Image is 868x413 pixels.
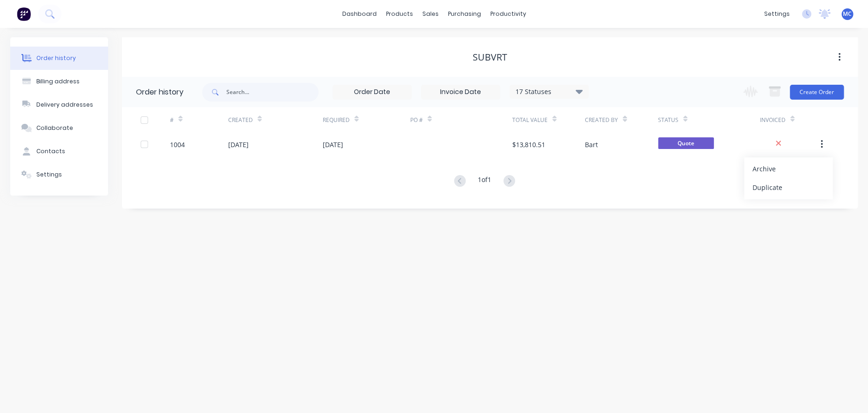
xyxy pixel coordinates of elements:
[36,124,73,132] div: Collaborate
[760,116,786,124] div: Invoiced
[759,7,794,21] div: settings
[790,85,844,100] button: Create Order
[658,107,760,133] div: Status
[36,77,80,86] div: Billing address
[10,70,108,93] button: Billing address
[136,87,183,98] div: Order history
[10,47,108,70] button: Order history
[443,7,486,21] div: purchasing
[410,116,423,124] div: PO #
[760,107,818,133] div: Invoiced
[17,7,31,21] img: Factory
[10,163,108,186] button: Settings
[585,107,658,133] div: Created By
[410,107,512,133] div: PO #
[585,140,598,149] div: Bart
[36,54,76,62] div: Order history
[228,116,253,124] div: Created
[486,7,531,21] div: productivity
[170,107,228,133] div: #
[843,10,852,18] span: MC
[338,7,381,21] a: dashboard
[333,85,411,99] input: Order Date
[10,93,108,116] button: Delivery addresses
[753,162,824,176] div: Archive
[228,107,323,133] div: Created
[585,116,618,124] div: Created By
[512,116,548,124] div: Total Value
[473,52,507,63] div: Subvrt
[170,140,185,149] div: 1004
[421,85,500,99] input: Invoice Date
[36,170,62,179] div: Settings
[36,101,93,109] div: Delivery addresses
[10,116,108,140] button: Collaborate
[323,140,343,149] div: [DATE]
[478,175,491,188] div: 1 of 1
[323,116,350,124] div: Required
[170,116,174,124] div: #
[36,147,65,156] div: Contacts
[512,107,585,133] div: Total Value
[658,116,678,124] div: Status
[512,140,545,149] div: $13,810.51
[228,140,249,149] div: [DATE]
[510,87,588,97] div: 17 Statuses
[753,181,824,194] div: Duplicate
[226,83,319,102] input: Search...
[658,137,714,149] span: Quote
[418,7,443,21] div: sales
[381,7,418,21] div: products
[323,107,410,133] div: Required
[10,140,108,163] button: Contacts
